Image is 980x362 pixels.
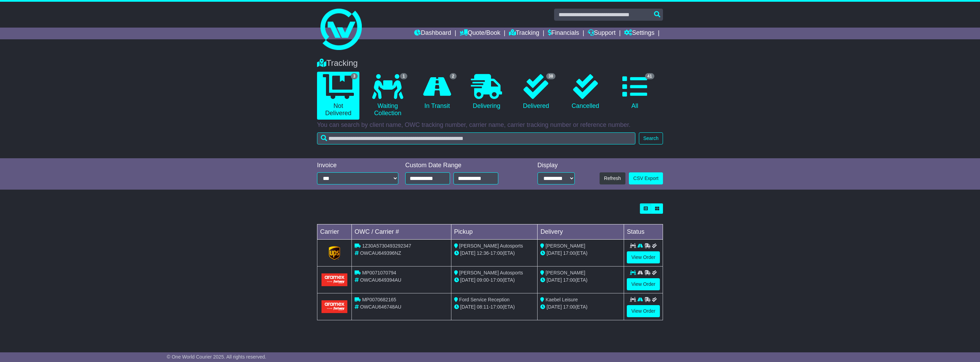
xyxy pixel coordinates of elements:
div: Invoice [317,162,398,169]
a: View Order [627,278,660,290]
span: 17:00 [563,250,575,256]
td: Delivery [538,224,624,240]
div: - (ETA) [454,303,535,311]
span: Ford Service Reception [459,297,510,302]
span: © One World Courier 2025. All rights reserved. [167,354,266,360]
img: Aramex.png [321,273,347,286]
span: [PERSON_NAME] Autosports [459,243,523,249]
span: 17:00 [490,304,502,310]
div: (ETA) [540,250,621,257]
img: GetCarrierServiceLogo [329,246,340,260]
a: 2 In Transit [416,72,458,112]
span: Kaebel Leisure [545,297,578,302]
a: 3 Not Delivered [317,72,359,120]
a: Tracking [509,28,539,39]
span: 12:36 [477,250,489,256]
a: 41 All [614,72,656,112]
span: 1 [400,73,407,79]
span: [PERSON_NAME] [545,243,585,249]
a: View Order [627,305,660,317]
div: - (ETA) [454,250,535,257]
td: Status [624,224,663,240]
div: Display [538,162,575,169]
div: Custom Date Range [405,162,516,169]
div: - (ETA) [454,276,535,284]
span: OWCAU646748AU [360,304,401,310]
span: [DATE] [460,250,476,256]
div: (ETA) [540,276,621,284]
a: View Order [627,251,660,263]
a: Delivering [465,72,508,112]
td: Carrier [317,224,352,240]
div: Tracking [314,58,666,68]
span: [DATE] [547,277,562,283]
a: Financials [548,28,579,39]
a: CSV Export [629,172,663,184]
span: [DATE] [460,277,476,283]
span: 3 [351,73,358,79]
span: 41 [645,73,654,79]
td: Pickup [451,224,538,240]
img: Aramex.png [321,300,347,313]
span: [PERSON_NAME] Autosports [459,270,523,275]
td: OWC / Carrier # [352,224,451,240]
span: 17:00 [490,277,502,283]
a: Cancelled [564,72,606,112]
span: [DATE] [460,304,476,310]
span: 1Z30A5730493292347 [362,243,411,249]
button: Refresh [600,172,625,184]
span: 08:11 [477,304,489,310]
span: OWCAU649394AU [360,277,401,283]
span: 17:00 [490,250,502,256]
a: 1 Waiting Collection [366,72,409,120]
a: Settings [624,28,654,39]
span: OWCAU649396NZ [360,250,401,256]
span: 09:00 [477,277,489,283]
span: MP0071070794 [362,270,396,275]
span: [DATE] [547,250,562,256]
span: 38 [546,73,555,79]
a: Support [588,28,616,39]
a: Quote/Book [460,28,500,39]
span: 2 [450,73,457,79]
p: You can search by client name, OWC tracking number, carrier name, carrier tracking number or refe... [317,121,663,129]
a: 38 Delivered [515,72,557,112]
span: [PERSON_NAME] [545,270,585,275]
div: (ETA) [540,303,621,311]
a: Dashboard [414,28,451,39]
span: 17:00 [563,304,575,310]
button: Search [639,132,663,144]
span: 17:00 [563,277,575,283]
span: [DATE] [547,304,562,310]
span: MP0070682165 [362,297,396,302]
